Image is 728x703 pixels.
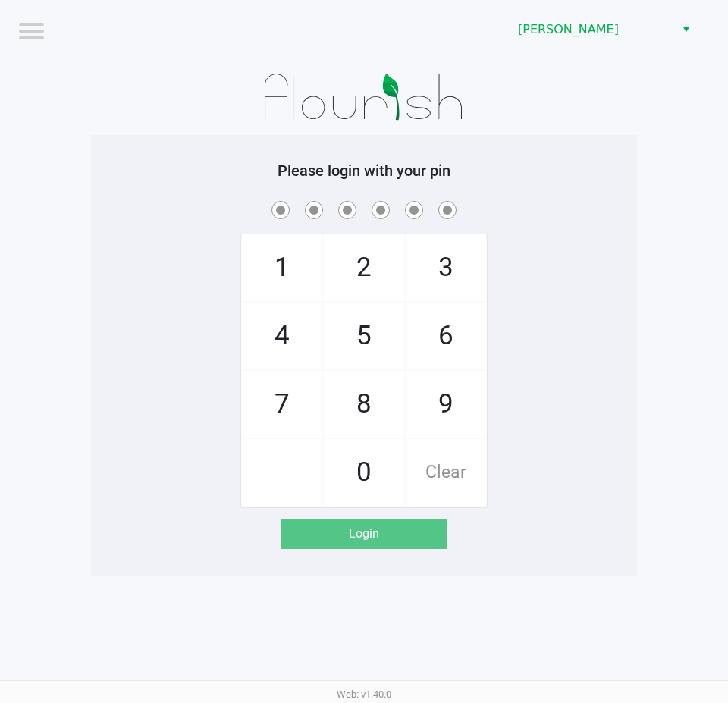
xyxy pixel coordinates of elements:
[102,162,626,180] h5: Please login with your pin
[406,439,486,506] span: Clear
[324,234,404,301] span: 2
[337,689,391,700] span: Web: v1.40.0
[242,303,322,369] span: 4
[242,234,322,301] span: 1
[242,371,322,438] span: 7
[324,439,404,506] span: 0
[406,303,486,369] span: 6
[324,371,404,438] span: 8
[324,303,404,369] span: 5
[518,20,666,39] span: [PERSON_NAME]
[406,234,486,301] span: 3
[406,371,486,438] span: 9
[675,16,697,43] button: Select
